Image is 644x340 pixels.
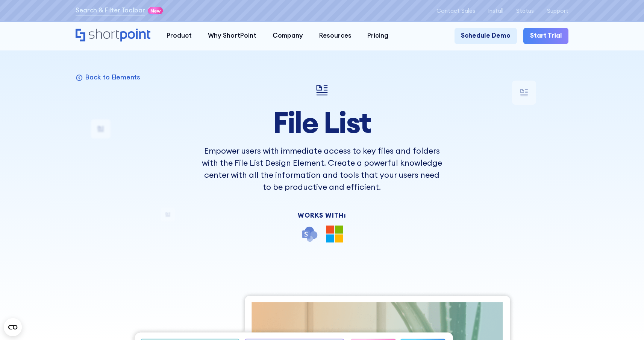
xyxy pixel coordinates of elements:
[455,28,517,44] a: Schedule Demo
[208,31,256,41] div: Why ShortPoint
[167,31,192,41] div: Product
[301,226,318,242] img: SharePoint icon
[201,145,442,193] p: Empower users with immediate access to key files and folders with the File List Design Element. C...
[547,8,568,14] a: Support
[488,8,503,14] a: Install
[4,318,22,336] button: Open CMP widget
[200,28,265,44] a: Why ShortPoint
[76,6,145,15] a: Search & Filter Toolbar
[523,28,568,44] a: Start Trial
[436,8,475,14] a: Contact Sales
[85,73,140,81] p: Back to Elements
[326,226,343,242] img: Microsoft 365 logo
[76,29,150,43] a: Home
[273,31,303,41] div: Company
[311,28,359,44] a: Resources
[312,81,332,100] img: File List
[516,8,534,14] a: Status
[367,31,388,41] div: Pricing
[319,31,352,41] div: Resources
[509,253,644,340] iframe: Chat Widget
[201,107,442,139] h1: File List
[76,73,140,81] a: Back to Elements
[201,212,442,219] div: Works With:
[359,28,397,44] a: Pricing
[159,28,200,44] a: Product
[264,28,311,44] a: Company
